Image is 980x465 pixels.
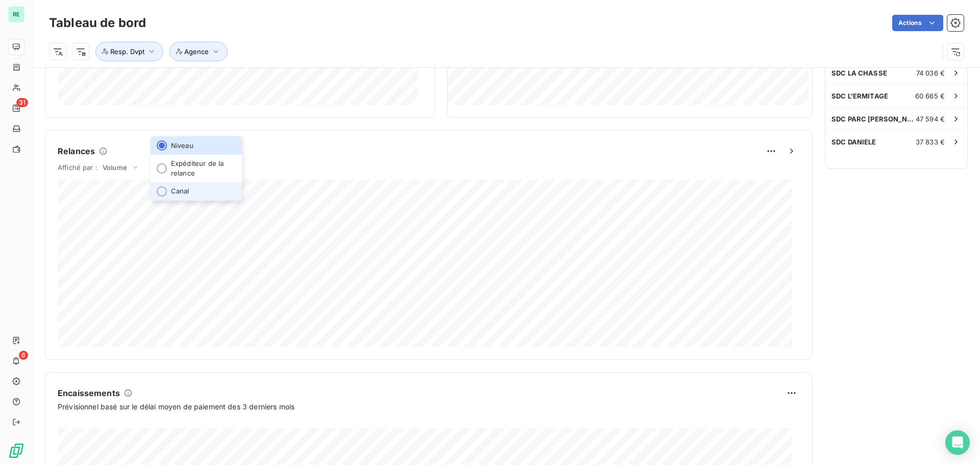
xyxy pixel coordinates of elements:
span: Agence [184,47,209,56]
img: Logo LeanPay [8,443,24,459]
li: Expéditeur de la relance [151,155,242,182]
li: Niveau [151,136,242,155]
span: Prévisionnel basé sur le délai moyen de paiement des 3 derniers mois [58,401,295,412]
button: Actions [892,15,943,31]
span: 74 036 € [916,69,945,77]
div: Open Intercom Messenger [945,430,970,455]
span: 37 833 € [916,138,945,146]
span: Volume [103,163,127,172]
button: Resp. Dvpt [95,42,163,61]
h3: Tableau de bord [49,14,146,32]
h6: Encaissements [58,387,120,399]
span: 31 [16,98,28,107]
span: SDC LA CHASSE [831,69,887,77]
span: Resp. Dvpt [110,47,144,56]
span: Affiché par : [58,163,97,172]
h6: Relances [58,145,95,157]
div: RE [8,6,24,22]
li: Canal [151,182,242,201]
span: 60 665 € [915,92,945,100]
span: SDC DANIELE [831,138,876,146]
span: 47 594 € [916,115,945,123]
button: Agence [169,42,228,61]
span: SDC PARC [PERSON_NAME] [831,115,916,123]
span: SDC L'ERMITAGE [831,92,888,100]
span: 6 [19,351,28,360]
